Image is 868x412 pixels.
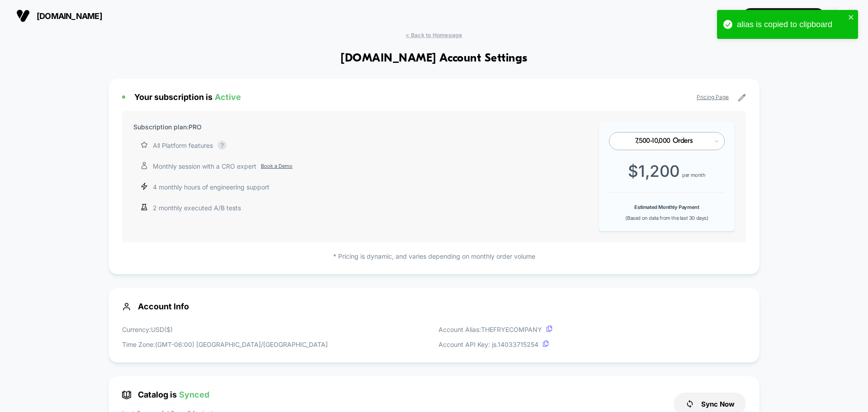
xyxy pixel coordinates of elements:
p: Monthly session with a CRO expert [153,161,292,171]
img: Visually logo [16,9,30,23]
span: per month [682,172,705,178]
p: Account Alias: THEFRYECOMPANY [439,325,552,334]
span: Your subscription is [134,92,241,102]
p: Currency: USD ( $ ) [122,325,328,334]
button: [DOMAIN_NAME] [14,9,105,23]
span: < Back to Homepage [406,32,462,38]
span: [DOMAIN_NAME] [37,11,102,21]
p: Account API Key: js. 14033715254 [439,340,552,349]
p: All Platform features [153,141,213,150]
p: Time Zone: (GMT-06:00) [GEOGRAPHIC_DATA]/[GEOGRAPHIC_DATA] [122,340,328,349]
div: alias is copied to clipboard [737,20,845,29]
p: 2 monthly executed A/B tests [153,203,241,213]
p: * Pricing is dynamic, and varies depending on monthly order volume [122,251,746,261]
div: 7,500-10,000 Orders [619,137,708,146]
p: 4 monthly hours of engineering support [153,182,269,192]
span: Active [215,92,241,102]
button: TF [831,7,854,25]
h1: [DOMAIN_NAME] Account Settings [340,52,527,65]
button: close [848,14,854,22]
a: Pricing Page [697,94,729,100]
a: Book a Demo [261,162,292,170]
span: Account Info [122,302,746,311]
span: Catalog is [122,390,209,399]
span: (Based on data from the last 30 days) [625,215,708,221]
span: Synced [179,390,209,399]
div: TF [834,7,852,25]
span: $ 1,200 [628,161,680,180]
p: Subscription plan: PRO [133,122,202,132]
b: Estimated Monthly Payment [634,204,699,210]
div: ? [217,141,226,150]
